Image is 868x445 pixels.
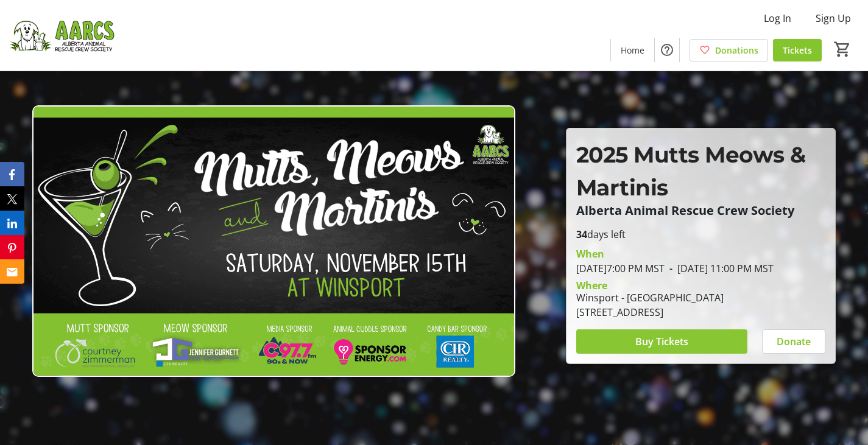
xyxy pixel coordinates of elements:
[773,39,822,61] a: Tickets
[576,305,724,320] div: [STREET_ADDRESS]
[7,5,116,66] img: Alberta Animal Rescue Crew Society's Logo
[576,228,587,241] span: 34
[806,9,861,28] button: Sign Up
[816,11,851,26] span: Sign Up
[611,39,654,61] a: Home
[576,290,724,305] div: Winsport - [GEOGRAPHIC_DATA]
[777,334,811,349] span: Donate
[754,9,801,28] button: Log In
[715,44,758,57] span: Donations
[690,39,768,61] a: Donations
[576,262,665,275] span: [DATE] 7:00 PM MST
[762,329,825,354] button: Donate
[576,329,747,354] button: Buy Tickets
[576,227,825,242] p: days left
[635,334,688,349] span: Buy Tickets
[576,204,825,217] p: Alberta Animal Rescue Crew Society
[576,281,607,290] div: Where
[621,44,644,57] span: Home
[576,141,806,201] span: 2025 Mutts Meows & Martinis
[831,38,853,60] button: Cart
[783,44,812,57] span: Tickets
[576,247,604,261] div: When
[764,11,791,26] span: Log In
[32,105,515,377] img: Campaign CTA Media Photo
[665,262,774,275] span: [DATE] 11:00 PM MST
[655,38,679,62] button: Help
[665,262,677,275] span: -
